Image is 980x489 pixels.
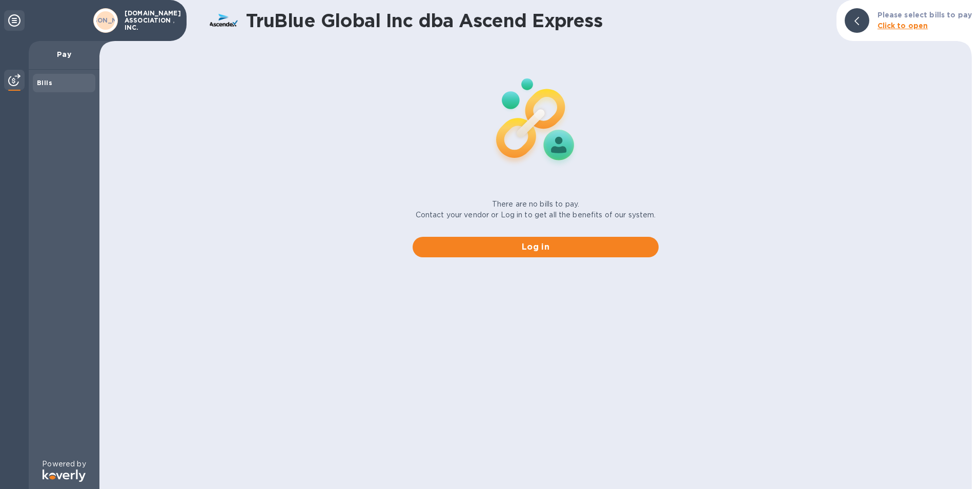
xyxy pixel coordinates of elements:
b: Please select bills to pay [877,11,972,19]
p: Pay [37,49,91,59]
p: Powered by [42,459,86,470]
b: Click to open [877,22,928,30]
button: Log in [413,237,659,257]
p: There are no bills to pay. Contact your vendor or Log in to get all the benefits of our system. [416,199,656,220]
h1: TruBlue Global Inc dba Ascend Express [246,10,828,31]
span: Log in [421,241,650,253]
b: Bills [37,79,52,87]
b: [PERSON_NAME] [76,16,135,24]
img: Logo [43,470,86,482]
p: [DOMAIN_NAME] ASSOCIATION，INC. [125,10,176,31]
